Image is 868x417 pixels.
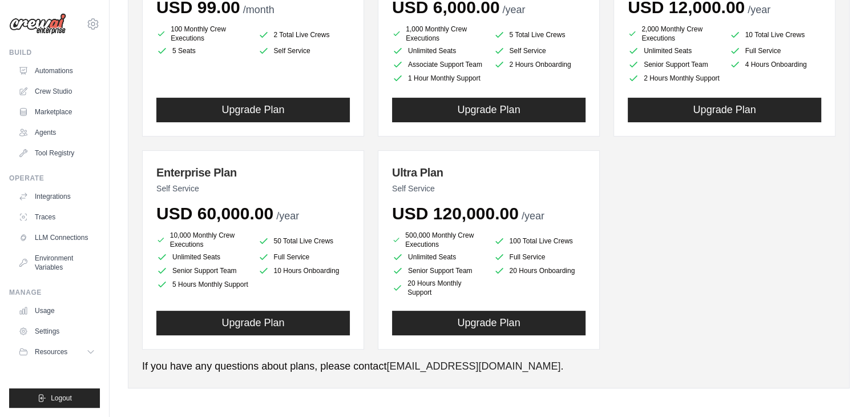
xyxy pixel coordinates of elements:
a: LLM Connections [14,228,100,247]
li: Associate Support Team [392,59,485,70]
span: Resources [35,347,67,356]
div: Build [9,48,100,57]
li: Self Service [258,45,350,57]
li: Unlimited Seats [392,251,485,263]
li: 10 Total Live Crews [729,27,822,43]
span: Logout [51,394,72,403]
li: 1 Hour Monthly Support [392,73,485,84]
span: /month [243,4,274,15]
li: 2 Total Live Crews [258,27,350,43]
li: 4 Hours Onboarding [729,59,822,70]
div: Operate [9,174,100,183]
a: Environment Variables [14,249,100,276]
img: Logo [9,13,66,35]
a: Tool Registry [14,144,100,162]
li: 2 Hours Onboarding [494,59,586,70]
li: 2 Hours Monthly Support [628,73,720,84]
li: 1,000 Monthly Crew Executions [392,25,485,43]
a: Usage [14,302,100,320]
a: Traces [14,208,100,226]
li: 50 Total Live Crews [258,233,350,249]
li: 500,000 Monthly Crew Executions [392,231,485,249]
div: Manage [9,288,100,297]
a: Settings [14,322,100,340]
li: Full Service [729,45,822,57]
a: [EMAIL_ADDRESS][DOMAIN_NAME] [386,360,560,372]
li: Self Service [494,45,586,57]
li: 5 Seats [156,45,249,57]
h3: Ultra Plan [392,165,586,181]
span: /year [748,4,770,15]
a: Automations [14,62,100,80]
iframe: Chat Widget [811,362,868,417]
li: 10,000 Monthly Crew Executions [156,231,249,249]
button: Upgrade Plan [156,98,350,122]
li: 2,000 Monthly Crew Executions [628,25,720,43]
p: Self Service [156,183,350,194]
span: /year [502,4,525,15]
button: Resources [14,343,100,361]
li: Senior Support Team [628,59,720,70]
a: Crew Studio [14,82,100,101]
li: Unlimited Seats [392,45,485,57]
p: If you have any questions about plans, please contact . [142,359,835,374]
li: Senior Support Team [392,265,485,276]
a: Agents [14,123,100,142]
li: Full Service [494,251,586,263]
li: 10 Hours Onboarding [258,265,350,276]
span: /year [276,210,299,222]
h3: Enterprise Plan [156,165,350,181]
button: Upgrade Plan [156,311,350,335]
span: USD 120,000.00 [392,204,519,223]
li: Unlimited Seats [628,45,720,57]
button: Upgrade Plan [392,311,586,335]
li: 5 Hours Monthly Support [156,279,249,290]
li: 5 Total Live Crews [494,27,586,43]
li: Senior Support Team [156,265,249,276]
li: Unlimited Seats [156,251,249,263]
p: Self Service [392,183,586,194]
span: /year [522,210,544,222]
a: Marketplace [14,103,100,121]
li: 100 Total Live Crews [494,233,586,249]
span: USD 60,000.00 [156,204,273,223]
li: 20 Hours Monthly Support [392,279,485,297]
button: Logout [9,388,100,408]
li: Full Service [258,251,350,263]
button: Upgrade Plan [392,98,586,122]
a: Integrations [14,187,100,206]
button: Upgrade Plan [628,98,821,122]
li: 100 Monthly Crew Executions [156,25,249,43]
li: 20 Hours Onboarding [494,265,586,276]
